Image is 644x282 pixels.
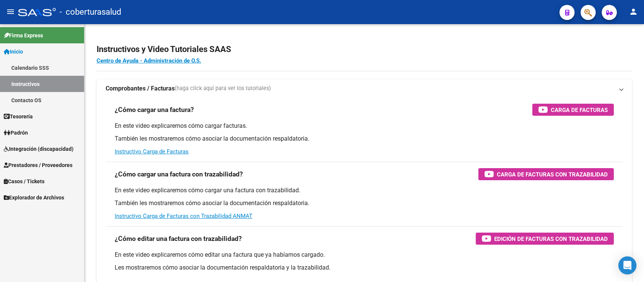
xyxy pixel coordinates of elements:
[618,256,636,274] div: Open Intercom Messenger
[4,177,45,185] span: Casos / Tickets
[115,213,252,219] a: Instructivo Carga de Facturas con Trazabilidad ANMAT
[97,80,632,98] mat-expansion-panel-header: Comprobantes / Facturas(haga click aquí para ver los tutoriales)
[532,104,614,116] button: Carga de Facturas
[115,135,614,143] p: También les mostraremos cómo asociar la documentación respaldatoria.
[60,4,121,20] span: - coberturasalud
[115,186,614,195] p: En este video explicaremos cómo cargar una factura con trazabilidad.
[115,251,614,259] p: En este video explicaremos cómo editar una factura que ya habíamos cargado.
[4,193,64,202] span: Explorador de Archivos
[115,148,189,155] a: Instructivo Carga de Facturas
[494,234,608,244] span: Edición de Facturas con Trazabilidad
[551,105,608,115] span: Carga de Facturas
[6,7,15,16] mat-icon: menu
[4,31,43,40] span: Firma Express
[115,104,194,115] h3: ¿Cómo cargar una factura?
[106,84,175,93] strong: Comprobantes / Facturas
[115,233,242,244] h3: ¿Cómo editar una factura con trazabilidad?
[497,170,608,179] span: Carga de Facturas con Trazabilidad
[478,168,614,180] button: Carga de Facturas con Trazabilidad
[4,48,23,56] span: Inicio
[4,129,28,137] span: Padrón
[476,233,614,245] button: Edición de Facturas con Trazabilidad
[4,145,74,153] span: Integración (discapacidad)
[175,84,271,93] span: (haga click aquí para ver los tutoriales)
[4,161,72,169] span: Prestadores / Proveedores
[115,264,614,272] p: Les mostraremos cómo asociar la documentación respaldatoria y la trazabilidad.
[629,7,638,16] mat-icon: person
[115,199,614,207] p: También les mostraremos cómo asociar la documentación respaldatoria.
[97,42,632,57] h2: Instructivos y Video Tutoriales SAAS
[97,57,201,64] a: Centro de Ayuda - Administración de O.S.
[115,122,614,130] p: En este video explicaremos cómo cargar facturas.
[115,169,243,179] h3: ¿Cómo cargar una factura con trazabilidad?
[4,112,33,121] span: Tesorería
